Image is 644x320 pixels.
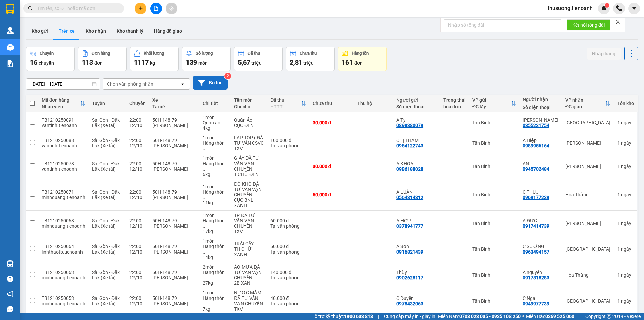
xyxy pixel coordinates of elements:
[234,155,264,172] div: GIẤY ĐÃ TƯ VẤN VẬN CHUYỂN
[472,97,511,103] div: VP gửi
[203,172,227,177] div: 6 kg
[92,161,120,172] span: Sài Gòn - Đăk Lăk (Xe tải)
[42,123,85,128] div: vantinh.tienoanh
[472,298,516,304] div: Tân Bình
[150,3,162,14] button: file-add
[152,97,196,103] div: Xe
[203,213,227,218] div: 1 món
[7,306,13,312] span: message
[42,301,85,306] div: minhquang.tienoanh
[396,270,437,275] div: Thùy
[152,143,196,148] div: [PERSON_NAME]
[42,104,80,109] div: Nhân viên
[203,238,227,244] div: 1 món
[396,117,437,123] div: A Tỵ
[203,155,227,161] div: 1 món
[270,301,306,306] div: Tại văn phòng
[129,270,146,275] div: 22:00
[523,97,558,102] div: Người nhận
[166,3,177,14] button: aim
[39,60,54,66] span: chuyến
[129,143,146,148] div: 12/10
[342,58,353,66] span: 161
[203,115,227,120] div: 1 món
[53,23,80,39] button: Trên xe
[396,166,423,172] div: 0986188028
[270,138,306,143] div: 100.000 đ
[92,218,120,229] span: Sài Gòn - Đăk Lăk (Xe tải)
[26,47,75,71] button: Chuyến16chuyến
[572,21,605,29] span: Kết nối tổng đài
[234,280,264,286] div: 2B XANH
[234,306,264,312] div: TXV
[193,76,228,90] button: Bộ lọc
[313,101,351,106] div: Chưa thu
[542,4,598,12] span: thusuong.tienoanh
[545,314,574,319] strong: 0369 525 060
[203,189,227,200] div: Hàng thông thường
[203,146,207,151] span: ...
[42,270,85,275] div: TB1210250063
[472,192,516,197] div: Tân Bình
[617,192,634,197] div: 1
[313,192,351,197] div: 50.000 đ
[562,95,614,112] th: Toggle SortBy
[396,123,423,128] div: 0898380079
[130,47,179,71] button: Khối lượng1117kg
[311,313,373,320] span: Hỗ trợ kỹ thuật:
[438,313,521,320] span: Miền Nam
[42,195,85,200] div: minhquang.tienoanh
[615,19,620,24] span: close
[621,246,631,252] span: ngày
[152,295,196,301] div: 50H-148.79
[238,58,250,66] span: 5,67
[129,117,146,123] div: 22:00
[631,5,637,11] span: caret-down
[37,5,116,12] input: Tìm tên, số ĐT hoặc mã đơn
[7,27,14,34] img: warehouse-icon
[234,135,264,146] div: LAP TOP ( ĐÃ TƯ VẤN CSVC
[129,138,146,143] div: 22:00
[396,244,437,249] div: A Sơn
[396,104,437,109] div: Số điện thoại
[152,189,196,195] div: 50H-148.79
[42,138,85,143] div: TB1210250088
[396,275,423,280] div: 0902628117
[129,161,146,166] div: 22:00
[152,195,196,200] div: [PERSON_NAME]
[107,81,153,87] div: Chọn văn phòng nhận
[286,47,335,71] button: Chưa thu2,81 triệu
[565,140,610,146] div: [PERSON_NAME]
[565,272,610,278] div: Hòa Thắng
[344,314,373,319] strong: 1900 633 818
[523,161,558,166] div: AN
[621,120,631,125] span: ngày
[621,140,631,146] span: ngày
[42,189,85,195] div: TB1210250071
[396,249,423,255] div: 0916821439
[152,117,196,123] div: 50H-148.79
[523,249,549,255] div: 0963494157
[82,58,93,66] span: 113
[523,105,558,110] div: Số điện thoại
[203,295,227,306] div: Hàng thông thường
[203,229,227,234] div: 17 kg
[152,218,196,223] div: 50H-148.79
[565,192,610,197] div: Hòa Thắng
[198,60,208,66] span: món
[617,221,634,226] div: 1
[150,60,155,66] span: kg
[234,213,264,229] div: TP ĐÃ TƯ VẤN VẬN CHUYỂN
[138,6,143,11] span: plus
[30,58,37,66] span: 16
[234,104,264,109] div: Ghi chú
[203,290,227,295] div: 1 món
[7,60,14,67] img: solution-icon
[617,298,634,304] div: 1
[565,246,610,252] div: [GEOGRAPHIC_DATA]
[94,60,103,66] span: đơn
[203,140,227,151] div: Hàng thông thường
[92,270,120,280] span: Sài Gòn - Đăk Lăk (Xe tải)
[234,117,264,123] div: Quần Áo
[80,23,111,39] button: Kho nhận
